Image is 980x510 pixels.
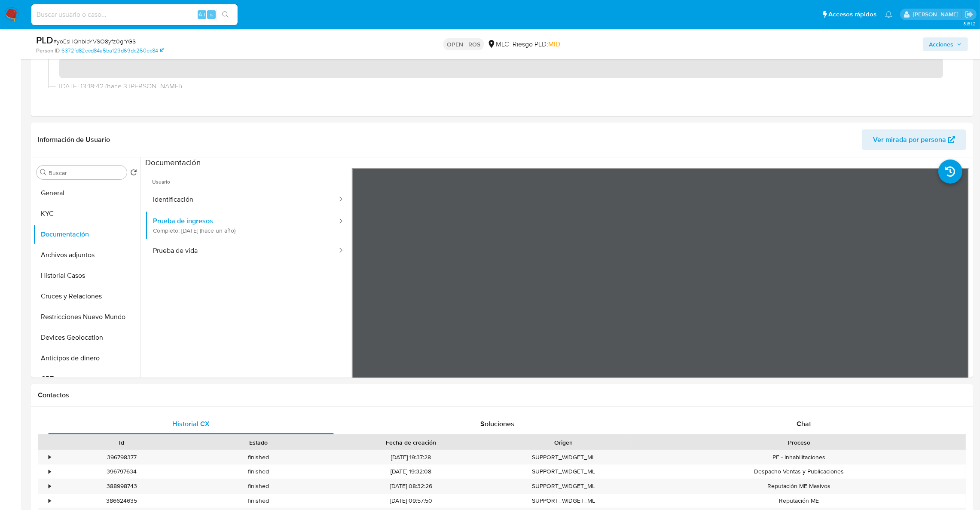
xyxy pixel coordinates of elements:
[49,453,51,461] div: •
[36,47,60,55] b: Person ID
[965,10,974,19] a: Salir
[53,479,190,493] div: 388998743
[53,494,190,508] div: 386624635
[190,479,327,493] div: finished
[548,39,560,49] span: MID
[632,450,966,464] div: PF - Inhabilitaciones
[38,391,966,399] h1: Contactos
[495,479,632,493] div: SUPPORT_WIDGET_ML
[33,265,140,286] button: Historial Casos
[327,479,495,493] div: [DATE] 08:32:26
[333,438,489,447] div: Fecha de creación
[495,464,632,479] div: SUPPORT_WIDGET_ML
[327,464,495,479] div: [DATE] 19:32:08
[49,482,51,490] div: •
[862,129,966,150] button: Ver mirada por persona
[443,38,484,50] p: OPEN - ROS
[513,40,560,49] span: Riesgo PLD:
[480,419,514,429] span: Soluciones
[198,10,205,18] span: Alt
[885,11,892,18] a: Notificaciones
[40,169,47,176] button: Buscar
[327,494,495,508] div: [DATE] 09:57:50
[495,494,632,508] div: SUPPORT_WIDGET_ML
[33,307,140,327] button: Restricciones Nuevo Mundo
[33,286,140,307] button: Cruces y Relaciones
[828,10,876,19] span: Accesos rápidos
[53,464,190,479] div: 396797634
[210,10,213,18] span: s
[36,33,53,47] b: PLD
[190,464,327,479] div: finished
[797,419,811,429] span: Chat
[632,479,966,493] div: Reputación ME Masivos
[501,438,626,447] div: Origen
[929,37,953,51] span: Acciones
[59,438,184,447] div: Id
[33,369,140,389] button: CBT
[923,37,968,51] button: Acciones
[217,9,234,21] button: search-icon
[49,169,123,177] input: Buscar
[49,467,51,476] div: •
[913,10,962,18] p: agustina.godoy@mercadolibre.com
[196,438,321,447] div: Estado
[33,327,140,348] button: Devices Geolocation
[33,348,140,369] button: Anticipos de dinero
[130,169,137,178] button: Volver al orden por defecto
[495,450,632,464] div: SUPPORT_WIDGET_ML
[873,129,946,150] span: Ver mirada por persona
[632,494,966,508] div: Reputación ME
[638,438,960,447] div: Proceso
[53,37,136,46] span: # yoEsHQhbibYVSO8yfz0grYGS
[632,464,966,479] div: Despacho Ventas y Publicaciones
[33,203,140,224] button: KYC
[327,450,495,464] div: [DATE] 19:37:28
[963,20,976,27] span: 3.161.2
[49,497,51,505] div: •
[31,9,238,20] input: Buscar usuario o caso...
[172,419,210,429] span: Historial CX
[487,40,509,49] div: MLC
[53,450,190,464] div: 396798377
[38,135,110,144] h1: Información de Usuario
[33,183,140,203] button: General
[190,494,327,508] div: finished
[61,47,164,55] a: 6372fd82ecd84a5ba129d69dc250ec84
[190,450,327,464] div: finished
[33,245,140,265] button: Archivos adjuntos
[33,224,140,245] button: Documentación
